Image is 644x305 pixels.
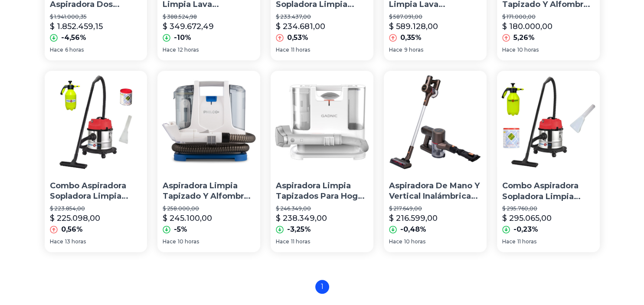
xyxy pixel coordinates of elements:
[384,71,487,252] a: Aspiradora De Mano Y Vertical Inalámbrica Limpia TapizadosAspiradora De Mano Y Vertical Inalámbri...
[502,20,552,33] p: $ 180.000,00
[400,33,422,43] p: 0,35%
[497,71,600,252] a: Combo Aspiradora Sopladora Limpia Lava Tapizados 15 Lt 1200wCombo Aspiradora Sopladora Limpia Lav...
[45,71,147,174] img: Combo Aspiradora Sopladora Limpia Lava Tapizados 15 Lt 1200w
[163,20,214,33] p: $ 349.672,49
[389,205,481,212] p: $ 217.649,00
[65,46,84,53] span: 6 horas
[517,46,539,53] span: 10 horas
[50,205,142,212] p: $ 223.854,00
[163,238,176,245] span: Hace
[502,205,595,212] p: $ 295.760,00
[50,20,103,33] p: $ 1.852.459,15
[276,20,325,33] p: $ 234.681,00
[513,224,538,235] p: -0,23%
[291,46,310,53] span: 11 horas
[50,180,142,202] p: Combo Aspiradora Sopladora Limpia Lava Tapizados 15 Lt 1200w
[400,224,426,235] p: -0,48%
[513,33,535,43] p: 5,26%
[50,212,100,224] p: $ 225.098,00
[291,238,310,245] span: 11 horas
[276,238,289,245] span: Hace
[50,46,63,53] span: Hace
[163,13,255,20] p: $ 388.524,98
[174,224,187,235] p: -5%
[50,13,142,20] p: $ 1.941.000,35
[502,238,516,245] span: Hace
[287,33,308,43] p: 0,53%
[271,71,373,252] a: Aspiradora Limpia Tapizados Para Hogar Limpieza ProfundaAspiradora Limpia Tapizados Para Hogar Li...
[157,71,260,174] img: Aspiradora Limpia Tapizado Y Alfombra Philco 400w
[276,180,368,202] p: Aspiradora Limpia Tapizados Para Hogar Limpieza Profunda
[404,46,423,53] span: 9 horas
[389,20,438,33] p: $ 589.128,00
[157,71,260,252] a: Aspiradora Limpia Tapizado Y Alfombra Philco 400wAspiradora Limpia Tapizado Y Alfombra Philco 400...
[61,224,83,235] p: 0,56%
[163,212,212,224] p: $ 245.100,00
[45,71,147,252] a: Combo Aspiradora Sopladora Limpia Lava Tapizados 15 Lt 1200wCombo Aspiradora Sopladora Limpia Lav...
[178,238,199,245] span: 10 horas
[163,180,255,202] p: Aspiradora Limpia Tapizado Y Alfombra Philco 400w
[178,46,199,53] span: 12 horas
[384,71,487,174] img: Aspiradora De Mano Y Vertical Inalámbrica Limpia Tapizados
[276,212,327,224] p: $ 238.349,00
[389,212,438,224] p: $ 216.599,00
[497,71,600,174] img: Combo Aspiradora Sopladora Limpia Lava Tapizados 15 Lt 1200w
[389,46,402,53] span: Hace
[287,224,311,235] p: -3,25%
[502,13,595,20] p: $ 171.000,00
[502,212,552,224] p: $ 295.065,00
[404,238,425,245] span: 10 horas
[276,205,368,212] p: $ 246.349,00
[502,46,516,53] span: Hace
[276,46,289,53] span: Hace
[50,238,63,245] span: Hace
[517,238,536,245] span: 11 horas
[389,13,481,20] p: $ 587.091,00
[61,33,86,43] p: -4,56%
[65,238,86,245] span: 13 horas
[271,71,373,174] img: Aspiradora Limpia Tapizados Para Hogar Limpieza Profunda
[389,180,481,202] p: Aspiradora De Mano Y Vertical Inalámbrica Limpia Tapizados
[163,46,176,53] span: Hace
[174,33,191,43] p: -10%
[276,13,368,20] p: $ 233.437,00
[389,238,402,245] span: Hace
[502,180,595,202] p: Combo Aspiradora Sopladora Limpia Lava Tapizados 15 Lt 1200w
[163,205,255,212] p: $ 258.000,00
